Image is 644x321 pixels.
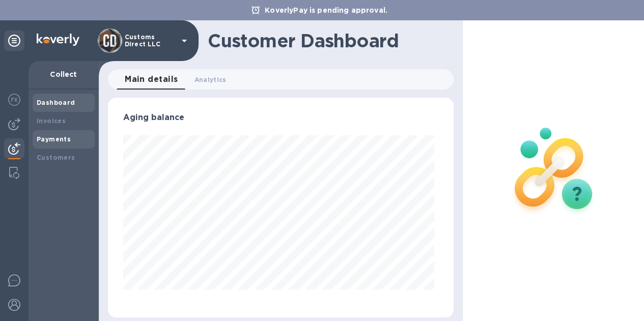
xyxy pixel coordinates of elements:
b: Payments [37,135,71,143]
h1: Customer Dashboard [208,30,446,51]
b: Customers [37,154,75,161]
div: Unpin categories [4,31,24,51]
h3: Aging balance [123,113,438,123]
b: Dashboard [37,99,75,106]
span: Analytics [194,74,227,85]
img: Foreign exchange [8,94,20,106]
img: Logo [37,34,79,46]
p: Customs Direct LLC [125,34,176,48]
p: Collect [37,69,91,79]
span: Main details [125,72,178,86]
p: KoverlyPay is pending approval. [260,5,393,15]
b: Invoices [37,117,66,125]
